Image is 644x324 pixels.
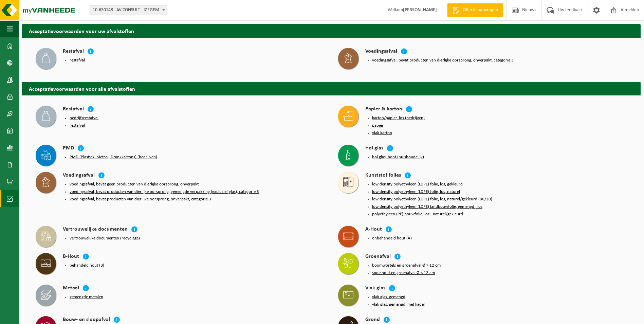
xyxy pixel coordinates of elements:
button: boomwortels en groenafval Ø > 12 cm [372,263,441,268]
button: gemengde metalen [70,294,103,300]
button: vlak glas, gemengd [372,294,405,300]
h4: Restafval [63,106,84,113]
button: hol glas, bont (huishoudelijk) [372,155,424,160]
button: low density polyethyleen (LDPE) folie, los, naturel [372,189,460,195]
button: PMD (Plastiek, Metaal, Drankkartons) (bedrijven) [70,155,157,160]
button: voedingsafval, bevat producten van dierlijke oorsprong, gemengde verpakking (exclusief glas), cat... [70,189,259,195]
button: papier [372,123,384,128]
strong: [PERSON_NAME] [403,7,437,13]
button: bedrijfsrestafval [70,115,98,121]
button: polyethyleen (PE) bouwfolie, los - naturel/gekleurd [372,212,463,217]
button: snoeihout en groenafval Ø < 12 cm [372,270,435,276]
button: vlak karton [372,130,392,136]
h4: Restafval [63,48,84,56]
button: restafval [70,123,85,128]
button: voedingsafval, bevat producten van dierlijke oorsprong, onverpakt, categorie 3 [372,58,514,63]
h2: Acceptatievoorwaarden voor uw afvalstoffen [22,24,641,37]
h4: Vlak glas [365,285,385,292]
h4: Grond [365,316,380,324]
button: voedingsafval, bevat geen producten van dierlijke oorsprong, onverpakt [70,182,199,187]
button: karton/papier, los (bedrijven) [372,115,425,121]
h4: Vertrouwelijke documenten [63,226,128,234]
button: vlak glas, gemengd, met kader [372,302,425,307]
button: behandeld hout (B) [70,263,104,268]
button: onbehandeld hout (A) [372,236,412,241]
button: vertrouwelijke documenten (recyclage) [70,236,140,241]
h4: Voedingsafval [63,172,95,180]
button: low density polyethyleen (LDPE) landbouwfolie, gemengd , los [372,204,482,210]
h4: A-Hout [365,226,382,234]
button: low density polyethyleen (LDPE) folie, los, gekleurd [372,182,463,187]
span: 10-630148 - AV CONSULT - IZEGEM [90,5,167,15]
h4: B-Hout [63,253,79,261]
h4: Bouw- en sloopafval [63,316,110,324]
h4: Voedingsafval [365,48,397,56]
button: voedingsafval, bevat producten van dierlijke oorsprong, onverpakt, categorie 3 [70,197,211,202]
button: restafval [70,58,85,63]
h4: Kunststof folies [365,172,401,180]
h4: PMD [63,145,74,152]
h2: Acceptatievoorwaarden voor alle afvalstoffen [22,82,641,95]
a: Offerte aanvragen [447,3,503,17]
h4: Groenafval [365,253,391,261]
h4: Metaal [63,285,79,292]
h4: Papier & karton [365,106,402,113]
button: low density polyethyleen (LDPE) folie, los, naturel/gekleurd (80/20) [372,197,492,202]
span: Offerte aanvragen [461,7,500,14]
h4: Hol glas [365,145,383,152]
